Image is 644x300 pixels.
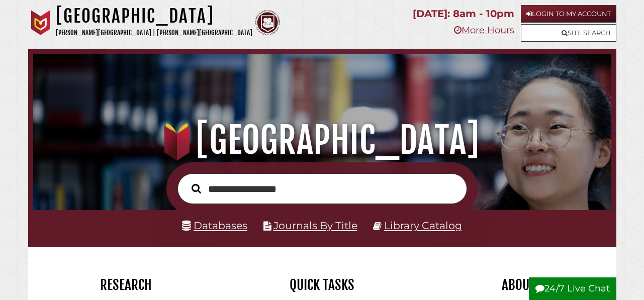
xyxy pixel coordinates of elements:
a: Journals By Title [273,219,357,232]
h1: [GEOGRAPHIC_DATA] [56,5,252,27]
p: [PERSON_NAME][GEOGRAPHIC_DATA] | [PERSON_NAME][GEOGRAPHIC_DATA] [56,27,252,39]
a: Site Search [521,24,616,42]
img: Calvin Theological Seminary [255,10,280,35]
h2: Quick Tasks [232,276,413,293]
a: Login to My Account [521,5,616,23]
h2: About [428,276,609,293]
h2: Research [36,276,217,293]
button: Search [187,181,206,195]
i: Search [192,183,201,194]
p: [DATE]: 8am - 10pm [413,5,514,23]
a: Library Catalog [384,219,462,232]
a: Databases [182,219,247,232]
h1: [GEOGRAPHIC_DATA] [43,118,602,162]
img: Calvin University [28,10,53,35]
a: More Hours [454,25,514,36]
